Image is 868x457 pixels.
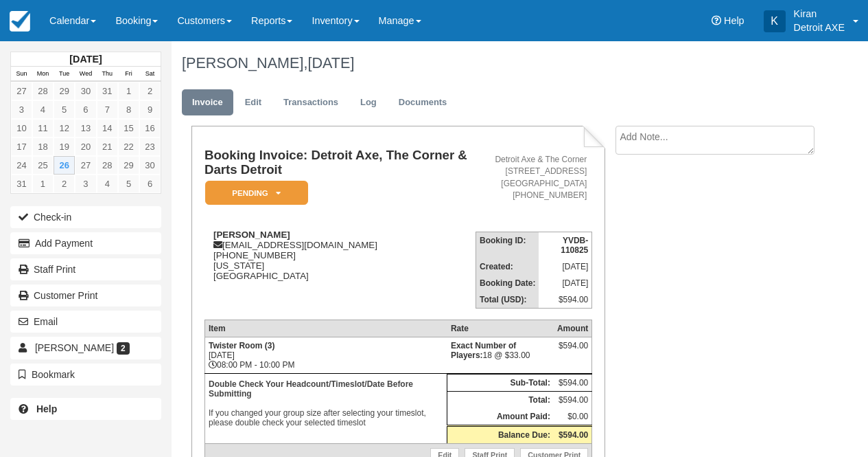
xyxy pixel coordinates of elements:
[388,89,458,116] a: Documents
[559,430,588,440] strong: $594.00
[794,21,845,34] p: Detroit AXE
[204,180,303,205] a: Pending
[32,82,54,100] a: 28
[10,232,161,254] button: Add Payment
[476,232,539,258] th: Booking ID:
[118,119,139,137] a: 15
[235,89,272,116] a: Edit
[204,148,476,177] h1: Booking Invoice: Detroit Axe, The Corner & Darts Detroit
[97,82,118,100] a: 31
[11,137,32,156] a: 17
[10,285,161,306] a: Customer Print
[451,341,516,360] strong: Exact Number of Players
[209,377,443,430] p: If you changed your group size after selecting your timeslot, please double check your selected t...
[539,275,591,291] td: [DATE]
[32,100,54,119] a: 4
[139,137,161,156] a: 23
[97,119,118,137] a: 14
[139,175,161,193] a: 6
[10,11,30,32] img: checkfront-main-nav-mini-logo.png
[209,379,413,399] b: Double Check Your Headcount/Timeslot/Date Before Submitting
[75,67,96,82] th: Wed
[75,100,96,119] a: 6
[118,100,139,119] a: 8
[204,230,476,281] div: [EMAIL_ADDRESS][DOMAIN_NAME] [PHONE_NUMBER] [US_STATE] [GEOGRAPHIC_DATA]
[561,236,588,255] strong: YVDB-110825
[69,54,102,65] strong: [DATE]
[11,156,32,175] a: 24
[32,67,54,82] th: Mon
[32,175,54,193] a: 1
[35,342,114,353] span: [PERSON_NAME]
[307,54,354,71] span: [DATE]
[554,374,592,391] td: $594.00
[447,425,554,443] th: Balance Due:
[97,100,118,119] a: 7
[10,364,161,386] button: Bookmark
[97,67,118,82] th: Thu
[54,137,75,156] a: 19
[350,89,387,116] a: Log
[97,175,118,193] a: 4
[476,258,539,275] th: Created:
[182,55,812,71] h1: [PERSON_NAME],
[32,137,54,156] a: 18
[54,156,75,175] a: 26
[539,291,591,309] td: $594.00
[557,341,588,361] div: $594.00
[118,67,139,82] th: Fri
[204,320,447,337] th: Item
[11,82,32,100] a: 27
[205,181,308,205] em: Pending
[32,119,54,137] a: 11
[447,374,554,391] th: Sub-Total:
[209,341,274,350] strong: Twister Room (3)
[54,175,75,193] a: 2
[11,119,32,137] a: 10
[54,100,75,119] a: 5
[139,82,161,100] a: 2
[117,342,130,355] span: 2
[54,82,75,100] a: 29
[36,403,57,414] b: Help
[139,67,161,82] th: Sat
[11,100,32,119] a: 3
[54,119,75,137] a: 12
[554,320,592,337] th: Amount
[213,230,290,240] strong: [PERSON_NAME]
[712,16,721,25] i: Help
[10,398,161,420] a: Help
[11,67,32,82] th: Sun
[447,391,554,408] th: Total:
[118,137,139,156] a: 22
[554,408,592,426] td: $0.00
[10,337,161,359] a: [PERSON_NAME] 2
[118,82,139,100] a: 1
[32,156,54,175] a: 25
[118,156,139,175] a: 29
[182,89,233,116] a: Invoice
[724,15,744,26] span: Help
[10,206,161,228] button: Check-in
[10,311,161,333] button: Email
[75,119,96,137] a: 13
[75,82,96,100] a: 30
[139,119,161,137] a: 16
[476,275,539,291] th: Booking Date:
[204,337,447,373] td: [DATE] 08:00 PM - 10:00 PM
[10,258,161,280] a: Staff Print
[11,175,32,193] a: 31
[118,175,139,193] a: 5
[481,154,587,201] address: Detroit Axe & The Corner [STREET_ADDRESS] [GEOGRAPHIC_DATA] [PHONE_NUMBER]
[97,137,118,156] a: 21
[539,258,591,275] td: [DATE]
[476,291,539,309] th: Total (USD):
[554,391,592,408] td: $594.00
[447,408,554,426] th: Amount Paid:
[273,89,349,116] a: Transactions
[75,156,96,175] a: 27
[794,7,845,21] p: Kiran
[75,175,96,193] a: 3
[447,337,554,373] td: 18 @ $33.00
[447,320,554,337] th: Rate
